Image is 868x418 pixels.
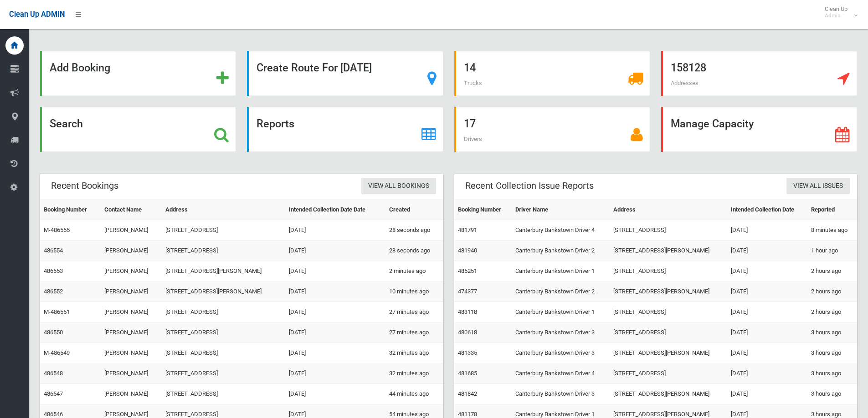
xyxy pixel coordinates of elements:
[512,384,610,404] td: Canterbury Bankstown Driver 3
[385,241,443,261] td: 28 seconds ago
[285,261,385,282] td: [DATE]
[727,302,807,322] td: [DATE]
[807,322,857,343] td: 3 hours ago
[807,241,857,261] td: 1 hour ago
[385,282,443,302] td: 10 minutes ago
[512,220,610,241] td: Canterbury Bankstown Driver 4
[162,200,285,220] th: Address
[464,117,476,130] strong: 17
[807,282,857,302] td: 2 hours ago
[385,200,443,220] th: Created
[162,282,285,302] td: [STREET_ADDRESS][PERSON_NAME]
[671,117,754,130] strong: Manage Capacity
[101,363,162,384] td: [PERSON_NAME]
[454,177,605,195] header: Recent Collection Issue Reports
[385,363,443,384] td: 32 minutes ago
[162,343,285,363] td: [STREET_ADDRESS]
[44,308,70,315] a: M-486551
[512,302,610,322] td: Canterbury Bankstown Driver 1
[727,261,807,282] td: [DATE]
[464,136,482,142] span: Drivers
[610,261,727,282] td: [STREET_ADDRESS]
[458,247,477,254] a: 481940
[786,178,850,195] a: View All Issues
[512,363,610,384] td: Canterbury Bankstown Driver 4
[44,411,63,418] a: 486546
[458,288,477,295] a: 474377
[162,261,285,282] td: [STREET_ADDRESS][PERSON_NAME]
[101,220,162,241] td: [PERSON_NAME]
[285,322,385,343] td: [DATE]
[454,51,650,96] a: 14 Trucks
[40,107,236,152] a: Search
[40,200,101,220] th: Booking Number
[458,370,477,377] a: 481685
[101,343,162,363] td: [PERSON_NAME]
[727,322,807,343] td: [DATE]
[385,261,443,282] td: 2 minutes ago
[44,329,63,336] a: 486550
[727,220,807,241] td: [DATE]
[727,363,807,384] td: [DATE]
[458,329,477,336] a: 480618
[162,384,285,404] td: [STREET_ADDRESS]
[247,107,443,152] a: Reports
[610,322,727,343] td: [STREET_ADDRESS]
[807,384,857,404] td: 3 hours ago
[44,267,63,274] a: 486553
[44,227,70,233] a: M-486555
[512,200,610,220] th: Driver Name
[661,51,857,96] a: 158128 Addresses
[458,308,477,315] a: 483118
[285,384,385,404] td: [DATE]
[610,302,727,322] td: [STREET_ADDRESS]
[40,177,129,195] header: Recent Bookings
[285,343,385,363] td: [DATE]
[101,261,162,282] td: [PERSON_NAME]
[162,302,285,322] td: [STREET_ADDRESS]
[285,363,385,384] td: [DATE]
[162,363,285,384] td: [STREET_ADDRESS]
[458,411,477,418] a: 481178
[464,80,482,86] span: Trucks
[285,220,385,241] td: [DATE]
[40,51,236,96] a: Add Booking
[807,343,857,363] td: 3 hours ago
[101,200,162,220] th: Contact Name
[671,80,699,86] span: Addresses
[610,241,727,261] td: [STREET_ADDRESS][PERSON_NAME]
[454,200,512,220] th: Booking Number
[820,5,857,19] span: Clean Up
[44,349,70,356] a: M-486549
[285,200,385,220] th: Intended Collection Date Date
[361,178,436,195] a: View All Bookings
[454,107,650,152] a: 17 Drivers
[727,282,807,302] td: [DATE]
[464,61,476,74] strong: 14
[9,10,65,19] span: Clean Up ADMIN
[610,220,727,241] td: [STREET_ADDRESS]
[458,390,477,397] a: 481842
[50,61,110,74] strong: Add Booking
[257,61,372,74] strong: Create Route For [DATE]
[385,343,443,363] td: 32 minutes ago
[807,220,857,241] td: 8 minutes ago
[162,241,285,261] td: [STREET_ADDRESS]
[162,322,285,343] td: [STREET_ADDRESS]
[610,200,727,220] th: Address
[101,241,162,261] td: [PERSON_NAME]
[285,282,385,302] td: [DATE]
[101,384,162,404] td: [PERSON_NAME]
[512,241,610,261] td: Canterbury Bankstown Driver 2
[247,51,443,96] a: Create Route For [DATE]
[458,227,477,233] a: 481791
[162,220,285,241] td: [STREET_ADDRESS]
[610,282,727,302] td: [STREET_ADDRESS][PERSON_NAME]
[44,390,63,397] a: 486547
[101,282,162,302] td: [PERSON_NAME]
[512,322,610,343] td: Canterbury Bankstown Driver 3
[661,107,857,152] a: Manage Capacity
[385,220,443,241] td: 28 seconds ago
[285,302,385,322] td: [DATE]
[385,322,443,343] td: 27 minutes ago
